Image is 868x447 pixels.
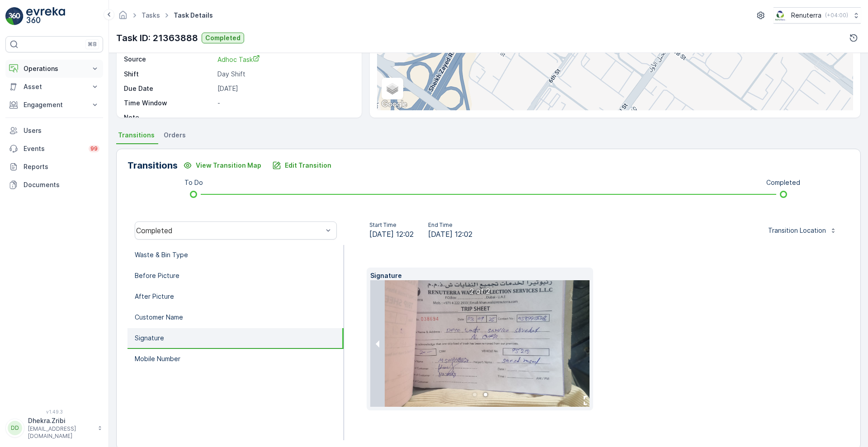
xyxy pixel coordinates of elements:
[370,280,385,407] button: previous slide / item
[5,122,103,140] a: Users
[267,158,337,173] button: Edit Transition
[379,99,409,110] img: Google
[196,161,261,170] p: View Transition Map
[124,113,214,122] p: Note
[217,99,352,108] p: -
[5,409,103,414] span: v 1.49.3
[118,14,128,21] a: Homepage
[5,60,103,78] button: Operations
[217,70,352,79] p: Day Shift
[124,70,214,79] p: Shift
[88,41,97,48] p: ⌘B
[766,178,800,187] p: Completed
[8,421,22,435] div: DD
[467,285,492,297] p: 2 of 2
[791,11,821,20] p: Renuterra
[217,56,260,63] span: Adhoc Task
[142,11,160,19] a: Tasks
[135,313,183,322] p: Customer Name
[5,416,103,440] button: DDDhekra.Zribi[EMAIL_ADDRESS][DOMAIN_NAME]
[5,140,103,158] a: Events99
[124,99,214,108] p: Time Window
[24,144,83,153] p: Events
[473,393,476,396] li: slide item 1
[382,79,402,99] a: Layers
[118,131,155,140] span: Transitions
[369,221,414,229] p: Start Time
[217,55,352,64] a: Adhoc Task
[178,158,267,173] button: View Transition Map
[202,33,244,43] button: Completed
[135,334,164,343] p: Signature
[768,226,826,235] p: Transition Location
[164,131,186,140] span: Orders
[774,7,861,24] button: Renuterra(+04:00)
[136,226,323,235] div: Completed
[484,393,487,396] li: slide item 2
[135,250,188,259] p: Waste & Bin Type
[124,55,214,64] p: Source
[205,33,241,42] p: Completed
[217,113,352,122] p: -
[28,416,93,425] p: Dhekra.Zribi
[116,31,198,45] p: Task ID: 21363888
[24,100,85,109] p: Engagement
[825,12,848,19] p: ( +04:00 )
[285,161,331,170] p: Edit Transition
[5,158,103,176] a: Reports
[370,271,590,280] p: Signature
[24,162,99,171] p: Reports
[24,126,99,135] p: Users
[763,223,842,238] button: Transition Location
[135,354,180,363] p: Mobile Number
[172,11,215,20] span: Task Details
[5,78,103,96] button: Asset
[379,99,409,110] a: Open this area in Google Maps (opens a new window)
[127,159,178,172] p: Transitions
[135,292,174,301] p: After Picture
[26,7,65,25] img: logo_light-DOdMpM7g.png
[135,271,179,280] p: Before Picture
[369,229,414,240] span: [DATE] 12:02
[217,84,352,93] p: [DATE]
[124,84,214,93] p: Due Date
[184,178,203,187] p: To Do
[774,10,788,20] img: Screenshot_2024-07-26_at_13.33.01.png
[370,280,595,407] img: d6f74a0792b04356aab0c5b08b4c0510.jpeg
[428,221,472,229] p: End Time
[24,82,85,91] p: Asset
[5,7,24,25] img: logo
[24,180,99,189] p: Documents
[5,176,103,194] a: Documents
[24,64,85,73] p: Operations
[428,229,472,240] span: [DATE] 12:02
[90,145,98,152] p: 99
[5,96,103,114] button: Engagement
[28,425,93,440] p: [EMAIL_ADDRESS][DOMAIN_NAME]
